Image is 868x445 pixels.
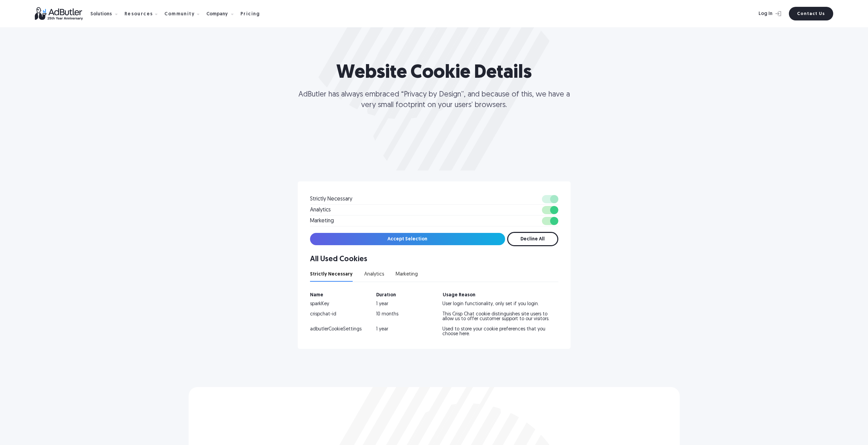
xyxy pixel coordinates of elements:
[310,196,352,202] div: Strictly Necessary
[164,3,205,25] div: Community
[310,233,505,245] input: Accept Selection
[206,3,239,25] div: Company
[442,302,558,307] div: User login functionality, only set if you login.
[310,302,368,307] div: sparkKey
[310,327,368,337] div: adbutlerCookieSettings
[364,272,384,277] div: Analytics
[240,11,266,17] a: Pricing
[310,194,558,246] form: Email Form
[376,302,434,307] div: 1 year
[298,90,571,111] p: AdButler has always embraced “Privacy by Design”, and because of this, we have a very small footp...
[206,12,228,17] div: Company
[240,12,260,17] div: Pricing
[507,232,558,246] input: Decline All
[376,293,434,298] div: Duration
[310,272,353,277] div: Strictly Necessary
[310,312,368,322] div: crispchat-id
[376,312,434,322] div: 10 months
[124,12,153,17] div: Resources
[310,218,334,224] div: Marketing
[310,207,331,213] div: Analytics
[164,12,195,17] div: Community
[442,327,558,337] div: Used to store your cookie preferences that you choose here.
[376,327,434,337] div: 1 year
[310,293,368,298] div: Name
[740,7,785,20] a: Log In
[443,293,558,298] div: Usage Reason
[298,60,571,86] h1: Website Cookie Details
[789,7,833,20] a: Contact Us
[90,3,123,25] div: Solutions
[310,254,558,265] div: All Used Cookies
[90,12,112,17] div: Solutions
[396,272,418,277] div: Marketing
[442,312,558,322] div: This Crisp Chat cookie distinguishes site users to allow us to offer customer support to our visi...
[124,3,163,25] div: Resources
